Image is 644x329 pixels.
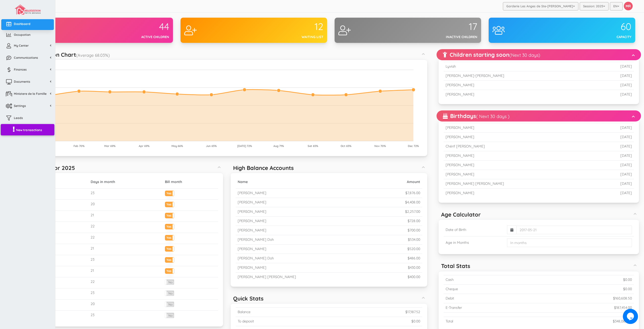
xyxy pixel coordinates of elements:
td: $0.00 [335,317,422,326]
small: $4,408.00 [405,200,420,204]
td: [DATE] [596,170,634,179]
span: Settings [14,104,26,108]
small: [PERSON_NAME] Doh [238,256,274,260]
td: Balance [236,308,335,317]
div: Capacity [562,35,631,39]
td: May [31,233,89,244]
tspan: Oct 65% [341,144,351,148]
td: June [31,244,89,255]
span: Dashboard [14,22,30,26]
small: [PERSON_NAME] [238,200,266,204]
td: $0.00 [533,275,634,284]
td: 20 [89,300,163,311]
td: [PERSON_NAME] [444,151,596,161]
a: Ministere de la Famille [1,89,54,100]
input: 2017-05-21 [516,226,632,234]
h5: Age Calculator [441,212,481,218]
span: Occupation [14,33,30,37]
td: 20 [89,200,163,211]
td: [PERSON_NAME] [444,123,596,133]
small: [PERSON_NAME] [PERSON_NAME] [238,275,296,279]
td: [DATE] [596,123,634,133]
a: My Center [1,41,54,52]
small: $700.00 [408,228,420,232]
td: $187,454.00 [533,303,634,312]
td: [PERSON_NAME] [444,90,596,99]
tspan: Dec 72% [408,144,419,148]
td: 21 [89,266,163,277]
small: $520.00 [407,247,420,251]
td: Chérif [PERSON_NAME] [444,142,596,151]
td: 21 [89,211,163,222]
td: $0.00 [533,284,634,294]
td: $17,187.52 [335,308,422,317]
td: [PERSON_NAME]-[PERSON_NAME] [444,71,596,81]
small: $728.00 [408,219,420,223]
label: No [165,291,174,296]
tspan: [DATE] 72% [237,144,252,148]
td: $348,062.50 [533,317,634,326]
td: Debit [444,294,533,303]
h5: High Balance Accounts [233,165,294,171]
tspan: May 66% [171,144,183,148]
label: Yes [165,257,174,261]
img: image [15,5,40,15]
small: [PERSON_NAME] [238,191,266,195]
h5: Bill month [165,180,216,184]
a: Dashboard [1,19,54,30]
span: My Center [14,43,29,48]
h5: Children starting soon [443,52,540,58]
small: (Next 30 days) [509,52,540,58]
td: Date of Birth [444,223,505,236]
td: Total [444,317,533,326]
small: [PERSON_NAME] [238,219,266,223]
h5: Name [238,180,376,184]
h5: Total Stats [441,263,470,269]
label: No [165,302,174,307]
label: Yes [165,213,174,217]
tspan: Jun 65% [206,144,217,148]
td: [PERSON_NAME] [444,161,596,170]
label: Yes [165,235,174,239]
small: [PERSON_NAME] Doh [238,237,274,242]
input: In months [507,238,632,247]
td: 23 [89,255,163,266]
a: Documents [1,77,54,88]
td: [DATE] [596,161,634,170]
td: 23 [89,189,163,200]
td: [PERSON_NAME] [444,189,596,198]
small: [PERSON_NAME] [238,209,266,214]
h5: Quick Stats [233,295,264,302]
td: [DATE] [596,151,634,161]
td: 22 [89,233,163,244]
tspan: Aug 71% [273,144,284,148]
small: $7,876.00 [405,191,420,195]
h5: Days in month [91,180,161,184]
td: [DATE] [596,133,634,142]
small: $400.00 [408,275,420,279]
td: To deposit [236,317,335,326]
a: Finances [1,65,54,76]
td: [PERSON_NAME] [444,170,596,179]
small: ( Next 30 days ) [476,113,510,119]
div: 17 [408,21,477,32]
label: Yes [165,202,174,206]
div: 60 [562,21,631,32]
tspan: Mar 69% [104,144,116,148]
td: Age in Months [444,236,505,249]
td: [DATE] [596,142,634,151]
td: [DATE] [596,62,634,71]
td: $160,608.50 [533,294,634,303]
td: [PERSON_NAME] [444,81,596,90]
td: December [31,311,89,322]
h5: Amount [380,180,420,184]
div: Inactive children [408,35,477,39]
label: Yes [165,224,174,228]
td: 21 [89,244,163,255]
td: February [31,200,89,211]
tspan: Nov 70% [374,144,386,148]
label: Yes [165,246,174,250]
tspan: Set 65% [308,144,318,148]
div: 44 [100,21,169,32]
td: 23 [89,311,163,322]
